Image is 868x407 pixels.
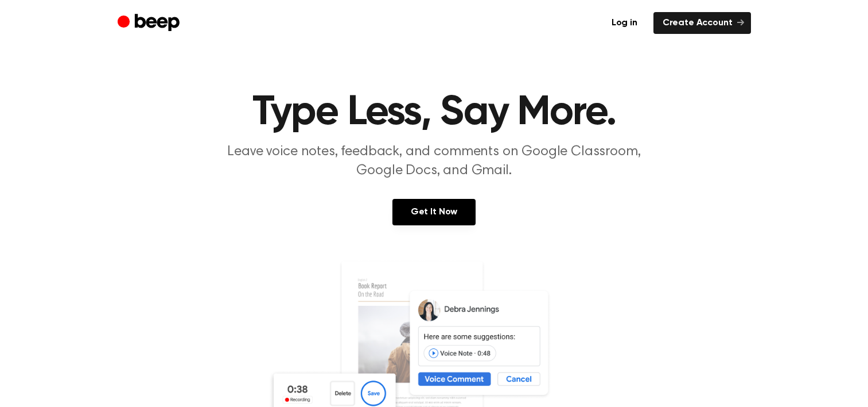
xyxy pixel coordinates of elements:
a: Beep [118,12,182,34]
a: Log in [602,12,647,34]
a: Create Account [653,12,751,34]
p: Leave voice notes, feedback, and comments on Google Classroom, Google Docs, and Gmail. [214,143,655,181]
a: Get It Now [392,199,476,225]
h1: Type Less, Say More. [141,92,728,133]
